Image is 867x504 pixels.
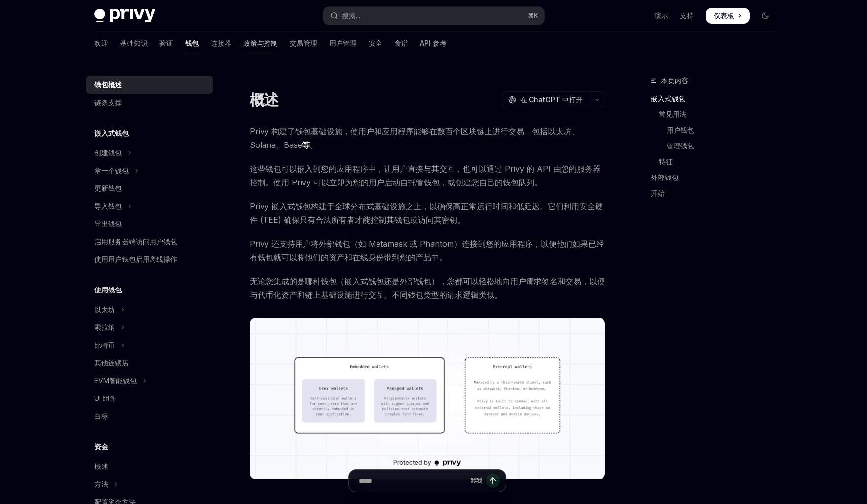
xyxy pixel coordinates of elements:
[94,442,108,451] font: 资金
[94,39,108,47] font: 欢迎
[185,32,199,55] a: 钱包
[502,91,589,108] button: 在 ChatGPT 中打开
[651,154,781,170] a: 特征
[651,91,781,107] a: 嵌入式钱包
[757,8,773,24] button: 切换暗模式
[94,166,129,175] font: 拿一个钱包
[706,8,750,24] a: 仪表板
[86,354,213,372] a: 其他连锁店
[329,39,357,47] font: 用户管理
[310,140,318,150] font: 。
[290,39,317,47] font: 交易管理
[342,11,360,20] font: 搜索...
[654,11,668,20] font: 演示
[86,76,213,94] a: 钱包概述
[250,201,603,225] font: Privy 嵌入式钱包构建于全球分布式基础设施之上，以确保高正常运行时间和低延迟。它们利用安全硬件 (TEE) 确保只有合法所有者才能控制其钱包或访问其密钥。
[94,412,108,420] font: 白标
[369,39,382,47] font: 安全
[651,185,781,201] a: 开始
[94,184,122,192] font: 更新钱包
[94,255,177,263] font: 使用用户钱包启用离线操作
[94,394,116,402] font: UI 组件
[86,407,213,425] a: 白标
[94,129,129,137] font: 嵌入式钱包
[94,202,122,210] font: 导入钱包
[329,32,357,55] a: 用户管理
[359,470,466,492] input: 提问...
[651,189,665,197] font: 开始
[651,173,679,181] font: 外部钱包
[654,11,668,21] a: 演示
[94,80,122,89] font: 钱包概述
[94,148,122,157] font: 创建钱包
[94,9,155,23] img: 深色标志
[520,95,583,104] font: 在 ChatGPT 中打开
[651,170,781,185] a: 外部钱包
[420,32,447,55] a: API 参考
[659,157,673,166] font: 特征
[243,32,278,55] a: 政策与控制
[86,390,213,407] a: UI 组件
[86,319,213,336] button: 切换 Solana 部分
[86,215,213,233] a: 导出钱包
[94,462,108,470] font: 概述
[394,39,408,47] font: 食谱
[86,336,213,354] button: 切换比特币部分
[250,164,601,187] font: 这些钱包可以嵌入到您的应用程序中，让用户直接与其交互，也可以通过 Privy 的 API 由您的服务器控制。使用 Privy 可以立即为您的用户启动自托管钱包，或创建您自己的钱包队列。
[185,39,199,47] font: 钱包
[680,11,694,21] a: 支持
[94,341,115,349] font: 比特币
[680,11,694,20] font: 支持
[667,142,694,150] font: 管理钱包
[86,162,213,180] button: 切换获取钱包部分
[120,39,148,47] font: 基础知识
[486,474,500,488] button: 发送消息
[651,122,781,138] a: 用户钱包
[94,359,129,367] font: 其他连锁店
[94,237,177,246] font: 启用服务器端访问用户钱包
[714,11,734,20] font: 仪表板
[250,276,605,300] font: 无论您集成的是哪种钱包（嵌入式钱包还是外部钱包），您都可以轻松地向用户请求签名和交易，以便与代币化资产和链上基础设施进行交互。不同钱包类型的请求逻辑类似。
[661,76,688,85] font: 本页内容
[651,94,685,103] font: 嵌入式钱包
[86,372,213,390] button: 切换 EVM 智能钱包部分
[94,480,108,488] font: 方法
[667,126,694,134] font: 用户钱包
[243,39,278,47] font: 政策与控制
[250,126,579,150] font: Privy 构建了钱包基础设施，使用户和应用程序能够在数百个区块链上进行交易，包括以太坊、Solana、Base
[94,305,115,314] font: 以太坊
[94,323,115,331] font: 索拉纳
[659,110,686,118] font: 常见用法
[120,32,148,55] a: 基础知识
[86,180,213,197] a: 更新钱包
[211,39,231,47] font: 连接器
[290,32,317,55] a: 交易管理
[86,301,213,319] button: 切换以太坊部分
[159,32,173,55] a: 验证
[651,107,781,122] a: 常见用法
[86,458,213,475] a: 概述
[250,91,279,108] font: 概述
[86,251,213,268] a: 使用用户钱包启用离线操作
[211,32,231,55] a: 连接器
[250,239,604,262] font: Privy 还支持用户将外部钱包（如 Metamask 或 Phantom）连接到您的应用程序，以便他们如果已经有钱包就可以将他们的资产和在线身份带到您的产品中。
[369,32,382,55] a: 安全
[94,32,108,55] a: 欢迎
[94,98,122,107] font: 链条支撑
[420,39,447,47] font: API 参考
[534,12,538,19] font: K
[323,7,544,25] button: 打开搜索
[94,219,122,228] font: 导出钱包
[94,376,137,385] font: EVM智能钱包
[86,233,213,251] a: 启用服务器端访问用户钱包
[250,318,605,479] img: 图片/钱包概览.png
[394,32,408,55] a: 食谱
[86,197,213,215] button: 切换导入钱包部分
[302,140,310,150] a: 等
[86,475,213,493] button: 切换方法部分
[651,138,781,154] a: 管理钱包
[528,12,534,19] font: ⌘
[86,144,213,162] button: 切换创建钱包部分
[94,286,122,294] font: 使用钱包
